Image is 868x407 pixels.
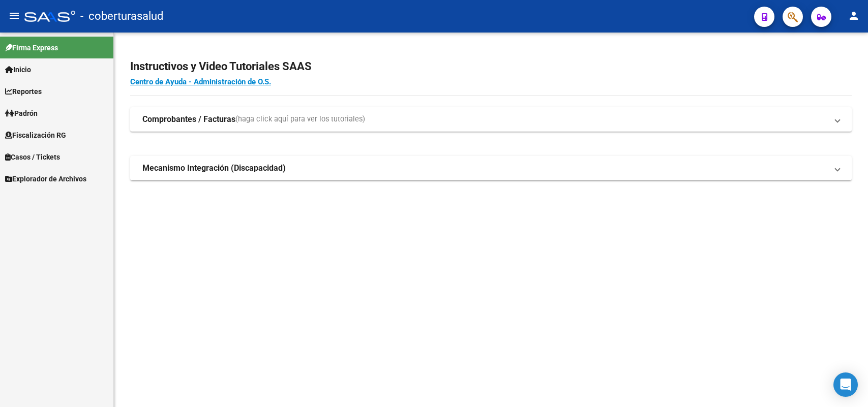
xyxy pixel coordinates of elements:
mat-expansion-panel-header: Comprobantes / Facturas(haga click aquí para ver los tutoriales) [130,107,852,132]
a: Centro de Ayuda - Administración de O.S. [130,77,271,86]
div: Open Intercom Messenger [833,372,858,397]
mat-icon: menu [8,10,20,22]
span: Reportes [5,86,42,97]
h2: Instructivos y Video Tutoriales SAAS [130,57,852,76]
strong: Mecanismo Integración (Discapacidad) [142,163,286,174]
mat-expansion-panel-header: Mecanismo Integración (Discapacidad) [130,156,852,180]
strong: Comprobantes / Facturas [142,114,235,125]
span: Fiscalización RG [5,130,66,141]
span: Inicio [5,64,31,75]
span: - coberturasalud [80,5,163,27]
mat-icon: person [848,10,860,22]
span: Firma Express [5,42,58,53]
span: Padrón [5,108,38,119]
span: Explorador de Archivos [5,173,86,184]
span: Casos / Tickets [5,151,60,163]
span: (haga click aquí para ver los tutoriales) [235,114,365,125]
